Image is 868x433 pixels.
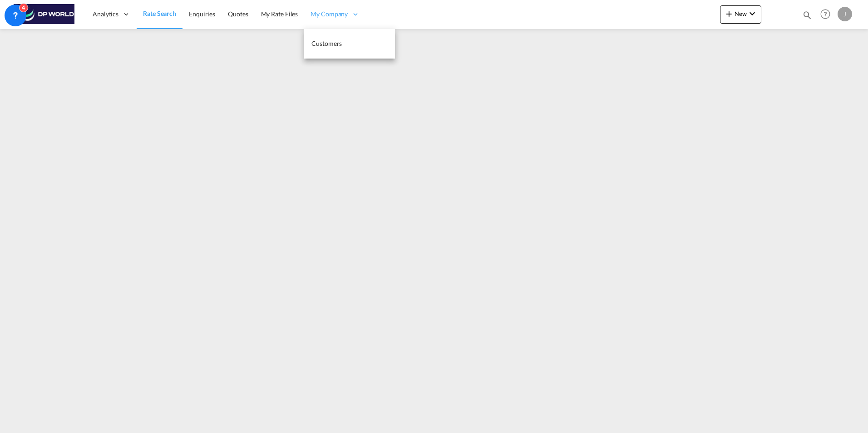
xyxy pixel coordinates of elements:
span: Quotes [228,10,248,18]
span: My Company [311,10,348,19]
img: c08ca190194411f088ed0f3ba295208c.png [14,4,75,25]
div: Help [818,6,838,23]
button: icon-plus 400-fgNewicon-chevron-down [720,5,761,24]
span: Help [818,6,833,22]
span: Analytics [93,10,118,19]
div: J [838,7,852,21]
md-icon: icon-plus 400-fg [724,8,735,19]
md-icon: icon-magnify [802,10,812,20]
span: Enquiries [189,10,215,18]
span: New [724,10,758,17]
a: Customers [304,29,395,59]
span: Customers [311,39,342,47]
md-icon: icon-chevron-down [747,8,758,19]
span: My Rate Files [261,10,298,18]
span: Rate Search [143,10,176,17]
div: icon-magnify [802,10,812,24]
